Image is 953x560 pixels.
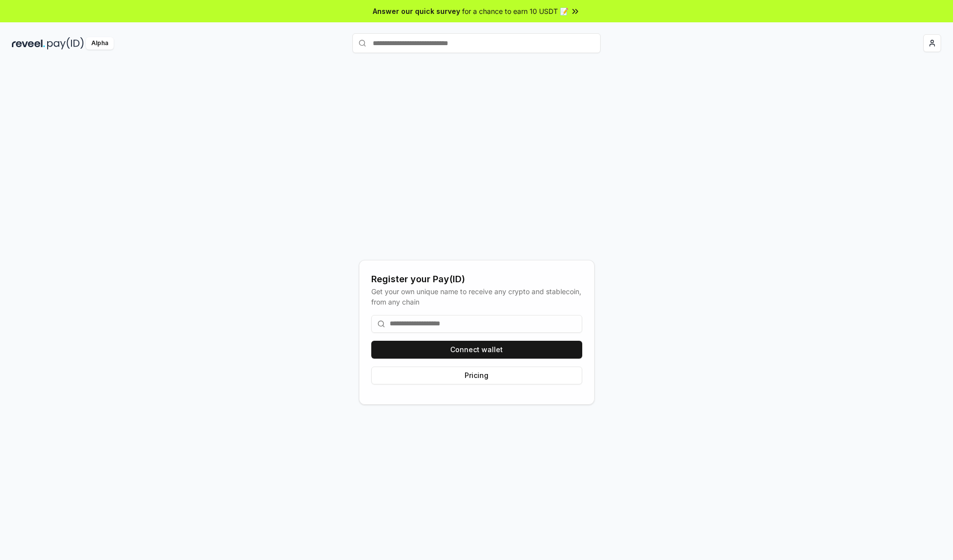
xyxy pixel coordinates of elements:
div: Get your own unique name to receive any crypto and stablecoin, from any chain [371,286,582,307]
button: Connect wallet [371,341,582,359]
img: pay_id [47,37,84,50]
div: Register your Pay(ID) [371,272,582,286]
span: for a chance to earn 10 USDT 📝 [462,6,568,16]
img: reveel_dark [12,37,45,50]
div: Alpha [86,37,114,50]
button: Pricing [371,367,582,384]
span: Answer our quick survey [373,6,460,16]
